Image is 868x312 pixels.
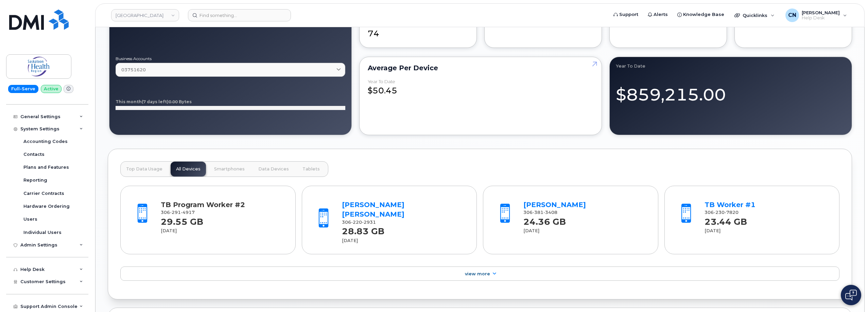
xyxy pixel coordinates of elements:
div: Average per Device [368,65,593,71]
a: Saskatoon Health Region [111,9,179,21]
div: [DATE] [342,238,465,244]
span: Top Data Usage [126,166,162,172]
div: 74 [368,22,468,40]
a: Support [609,8,643,21]
span: 03751620 [121,67,146,73]
span: Support [619,11,638,18]
span: 2931 [362,220,376,225]
a: TB Worker #1 [705,201,756,209]
span: [PERSON_NAME] [802,10,840,15]
div: Year to Date [616,63,846,69]
label: Business Accounts [116,57,345,61]
a: [PERSON_NAME] [523,201,586,209]
tspan: This month [116,99,142,104]
span: Smartphones [214,166,245,172]
span: View More [465,271,490,276]
tspan: 0.00 Bytes [169,99,192,104]
a: Alerts [643,8,673,21]
div: Quicklinks [730,8,779,22]
div: $50.45 [368,79,593,97]
div: $859,215.00 [616,77,846,107]
span: 4917 [181,210,195,215]
span: Knowledge Base [683,11,724,18]
button: Tablets [297,162,325,177]
span: Tablets [302,166,320,172]
span: 230 [714,210,725,215]
div: [DATE] [523,228,646,234]
span: 306 [342,220,376,225]
span: 7820 [725,210,739,215]
div: [DATE] [705,228,827,234]
strong: 29.55 GB [161,213,203,227]
strong: 23.44 GB [705,213,747,227]
span: 381 [533,210,543,215]
span: 291 [170,210,181,215]
span: Alerts [654,11,668,18]
span: 3408 [543,210,557,215]
div: Year to Date [368,79,395,84]
span: 306 [161,210,195,215]
button: Data Devices [253,162,294,177]
span: 306 [523,210,557,215]
a: 03751620 [116,63,345,77]
a: TB Program Worker #2 [161,201,245,209]
img: Open chat [845,290,857,300]
span: Data Devices [258,166,289,172]
button: Smartphones [209,162,250,177]
div: [DATE] [161,228,283,234]
span: 220 [351,220,362,225]
tspan: (7 days left) [142,99,169,104]
div: Connor Nguyen [781,8,852,22]
span: Quicklinks [743,13,767,18]
span: 306 [705,210,739,215]
span: Help Desk [802,15,840,21]
button: Top Data Usage [121,162,168,177]
span: CN [788,11,796,19]
strong: 28.83 GB [342,222,384,236]
a: [PERSON_NAME] [PERSON_NAME] [342,201,404,219]
strong: 24.36 GB [523,213,566,227]
a: View More [120,267,839,281]
input: Find something... [188,9,291,21]
a: Knowledge Base [673,8,729,21]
